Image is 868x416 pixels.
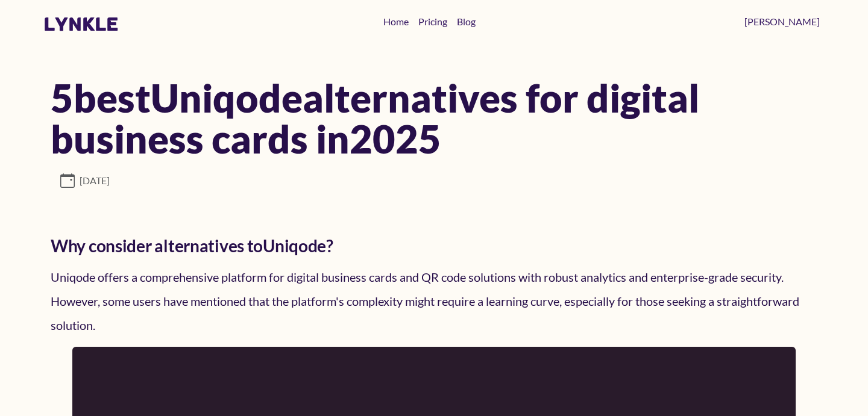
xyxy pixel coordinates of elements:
[60,173,110,188] span: [DATE]
[51,265,817,337] p: Uniqode offers a comprehensive platform for digital business cards and QR code solutions with rob...
[414,10,452,34] a: Pricing
[43,13,119,36] a: lynkle
[51,236,817,265] h2: Why consider alternatives to Uniqode ?
[379,10,414,34] a: Home
[740,10,825,34] a: [PERSON_NAME]
[452,10,480,34] a: Blog
[51,77,817,159] h1: 5 best Uniqode alternatives for digital business cards in 2025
